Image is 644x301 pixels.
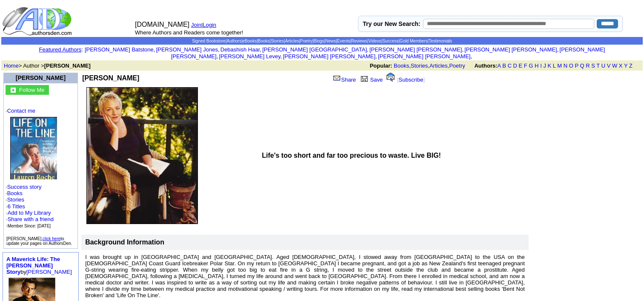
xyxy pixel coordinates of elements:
[472,54,473,59] font: i
[8,224,51,228] font: Member Since: [DATE]
[220,46,260,53] a: Debashish Haar
[529,62,533,69] a: G
[285,39,299,43] a: Articles
[262,152,441,159] b: Life's too short and far too precious to waste. Live BIG!
[300,39,312,43] a: Poetry
[612,62,617,69] a: W
[6,210,54,229] font: · · ·
[192,39,226,43] a: Signed Bookstore
[518,62,522,69] a: E
[262,46,367,53] a: [PERSON_NAME] [GEOGRAPHIC_DATA]
[86,87,198,224] img: 224.jpg
[26,269,72,275] a: [PERSON_NAME]
[569,62,573,69] a: O
[591,62,595,69] a: S
[135,29,243,36] font: Where Authors and Readers come together!
[586,62,590,69] a: R
[2,6,74,36] img: logo_ad.gif
[382,39,398,43] a: Success
[218,54,219,59] font: i
[369,46,462,53] a: [PERSON_NAME] [PERSON_NAME]
[502,62,506,69] a: B
[351,39,367,43] a: Reviews
[16,74,66,81] a: [PERSON_NAME]
[7,184,42,190] a: Success story
[543,62,546,69] a: J
[601,62,605,69] a: U
[394,62,409,69] a: Books
[558,48,559,52] font: i
[171,46,605,60] a: [PERSON_NAME] [PERSON_NAME]
[6,256,72,275] font: by
[619,62,623,69] a: X
[399,77,424,83] a: Subscribe
[219,53,280,60] a: [PERSON_NAME] Levey
[498,62,501,69] a: A
[7,108,35,114] a: Contact me
[8,210,51,216] a: Add to My Library
[19,87,44,93] font: Follow Me
[464,48,464,52] font: i
[6,203,54,229] font: ·
[377,54,378,59] font: i
[4,62,19,69] a: Home
[535,62,538,69] a: H
[629,62,633,69] a: Z
[226,39,241,43] a: Authors
[333,75,341,82] img: share_page.gif
[607,62,611,69] a: V
[429,39,452,43] a: Testimonials
[201,22,219,28] font: |
[11,88,16,93] img: gc.jpg
[548,62,552,69] a: K
[282,54,283,59] font: i
[429,62,448,69] a: Articles
[564,62,567,69] a: N
[135,21,189,28] font: [DOMAIN_NAME]
[6,256,60,275] a: A Maverick Life: The [PERSON_NAME] Story
[271,39,284,43] a: Stories
[19,86,44,93] a: Follow Me
[386,73,395,82] img: alert.gif
[6,236,72,246] font: [PERSON_NAME], to update your pages on AuthorsDen.
[337,39,350,43] a: Events
[400,39,428,43] a: Gold Members
[449,62,465,69] a: Poetry
[39,46,83,53] font: :
[7,196,24,203] a: Stories
[85,254,525,298] font: I was brought up in [GEOGRAPHIC_DATA] and [GEOGRAPHIC_DATA]. Aged [DEMOGRAPHIC_DATA], I stowed aw...
[261,48,262,52] font: i
[370,62,640,69] font: , , ,
[155,48,156,52] font: i
[4,62,91,69] font: > Author >
[8,203,25,210] a: 6 Titles
[369,48,369,52] font: i
[360,75,369,82] img: library.gif
[43,236,60,241] a: click here
[314,39,324,43] a: Blogs
[557,62,562,69] a: M
[220,48,220,52] font: i
[423,77,425,83] font: ]
[513,62,517,69] a: D
[575,62,578,69] a: P
[580,62,584,69] a: Q
[553,62,556,69] a: L
[624,62,627,69] a: Y
[378,53,470,60] a: [PERSON_NAME] [PERSON_NAME]
[474,62,497,69] b: Authors:
[39,46,82,53] a: Featured Authors
[44,62,91,69] b: [PERSON_NAME]
[258,39,270,43] a: Books
[7,190,23,196] a: Books
[596,62,600,69] a: T
[540,62,542,69] a: I
[203,22,216,28] a: Login
[191,22,201,28] a: Join
[370,62,392,69] b: Popular:
[397,77,399,83] font: [
[368,39,381,43] a: Videos
[82,74,139,82] b: [PERSON_NAME]
[10,117,57,179] img: 3146.jpg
